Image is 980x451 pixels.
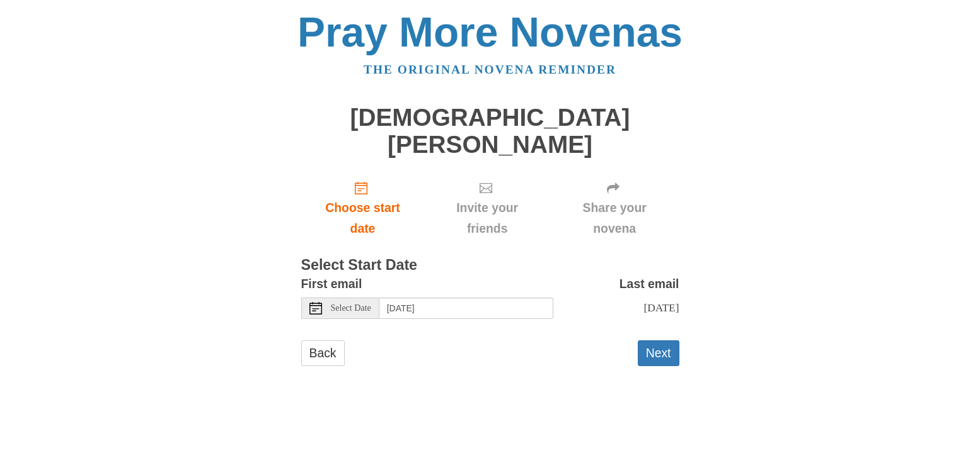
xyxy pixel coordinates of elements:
h1: [DEMOGRAPHIC_DATA][PERSON_NAME] [301,104,679,158]
span: Select Date [331,304,371,313]
label: Last email [620,274,679,294]
span: [DATE] [643,301,679,314]
h3: Select Start Date [301,257,679,274]
button: Next [638,340,679,366]
span: Share your novena [563,198,667,239]
span: Choose start date [314,198,412,239]
a: Pray More Novenas [297,9,683,55]
div: Click "Next" to confirm your start date first. [424,170,550,245]
a: Choose start date [301,170,425,245]
label: First email [301,274,362,294]
span: Invite your friends [437,198,537,239]
a: Back [301,340,345,366]
a: The original novena reminder [364,63,616,76]
div: Click "Next" to confirm your start date first. [550,170,679,245]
